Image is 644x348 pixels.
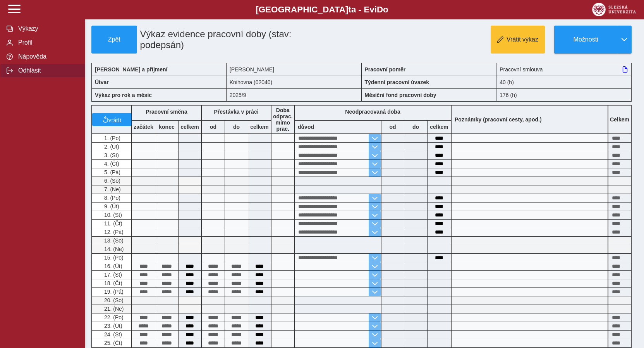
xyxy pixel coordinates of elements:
span: 25. (Čt) [103,340,122,346]
div: Knihovna (02040) [227,76,362,88]
b: Měsíční fond pracovní doby [365,92,436,98]
b: Týdenní pracovní úvazek [365,79,429,85]
span: 7. (Ne) [103,186,121,192]
span: Nápověda [16,53,79,60]
span: o [383,5,388,14]
span: 10. (St) [103,212,122,218]
span: 24. (St) [103,331,122,338]
span: 8. (Po) [103,195,120,201]
span: t [348,5,351,14]
b: Útvar [95,79,109,85]
div: Pracovní smlouva [496,63,632,76]
b: Výkaz pro rok a měsíc [95,92,152,98]
b: Doba odprac. mimo prac. [273,107,293,132]
span: 17. (St) [103,272,122,278]
b: od [202,124,225,130]
b: od [381,124,404,130]
div: 176 (h) [496,88,632,102]
span: 9. (Út) [103,203,119,209]
button: Zpět [91,26,137,54]
b: Pracovní směna [146,109,187,115]
b: [GEOGRAPHIC_DATA] a - Evi [23,5,621,15]
b: Poznámky (pracovní cesty, apod.) [452,116,545,123]
b: celkem [248,124,271,130]
b: celkem [179,124,201,130]
span: Vrátit výkaz [507,36,538,43]
span: 6. (So) [103,178,120,184]
span: 18. (Čt) [103,280,122,286]
button: Možnosti [554,26,617,54]
span: D [377,5,383,14]
div: [PERSON_NAME] [227,63,362,76]
div: 40 (h) [496,76,632,88]
span: 11. (Čt) [103,220,122,227]
span: 19. (Pá) [103,289,124,295]
span: 21. (Ne) [103,306,124,312]
b: důvod [298,124,314,130]
span: 12. (Pá) [103,229,124,235]
b: Pracovní poměr [365,66,406,73]
button: Vrátit výkaz [491,26,545,54]
b: do [225,124,248,130]
span: Zpět [95,36,134,43]
b: [PERSON_NAME] a příjmení [95,66,167,73]
b: celkem [428,124,451,130]
b: Neodpracovaná doba [345,109,400,115]
span: Profil [16,39,79,46]
h1: Výkaz evidence pracovní doby (stav: podepsán) [137,26,319,54]
span: Odhlásit [16,67,79,74]
b: Přestávka v práci [214,109,258,115]
span: 4. (Čt) [103,161,119,167]
button: vrátit [92,113,131,126]
b: Celkem [610,116,629,123]
b: konec [155,124,178,130]
span: vrátit [108,116,122,123]
span: 15. (Po) [103,255,124,261]
span: 3. (St) [103,152,119,158]
span: 13. (So) [103,237,124,244]
span: 14. (Ne) [103,246,124,252]
span: 20. (So) [103,297,124,303]
span: Výkazy [16,25,79,32]
span: 16. (Út) [103,263,122,269]
b: začátek [132,124,155,130]
span: 2. (Út) [103,144,119,150]
span: Možnosti [561,36,611,43]
b: do [404,124,427,130]
span: 22. (Po) [103,314,124,320]
img: logo_web_su.png [592,3,636,16]
div: 2025/9 [227,88,362,102]
span: 1. (Po) [103,135,120,141]
span: 23. (Út) [103,323,122,329]
span: 5. (Pá) [103,169,120,175]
